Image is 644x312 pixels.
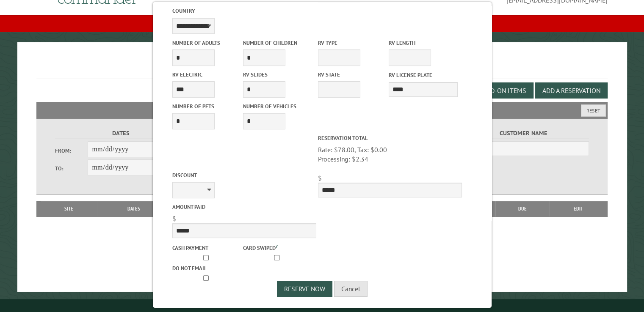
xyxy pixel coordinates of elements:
button: Edit Add-on Items [461,82,533,99]
label: Do not email [172,264,241,272]
label: RV Electric [172,71,241,79]
label: Country [172,7,316,15]
label: Reservation Total [318,134,462,142]
label: To: [55,164,88,172]
label: Discount [172,171,316,179]
h2: Filters [36,102,608,118]
div: Processing: $2.34 [318,154,462,164]
label: Customer Name [458,129,589,138]
th: Site [41,201,97,216]
label: Amount paid [172,203,316,211]
a: ? [275,243,277,249]
button: Reserve Now [277,281,332,297]
label: RV Slides [243,71,312,79]
label: Number of Adults [172,39,241,47]
label: RV Length [389,39,458,47]
th: Due [495,201,550,216]
th: Edit [550,201,608,216]
th: Dates [97,201,171,216]
h1: Reservations [36,56,608,79]
span: $ [318,174,321,182]
label: Number of Children [243,39,312,47]
button: Add a Reservation [535,82,608,99]
button: Reset [581,104,606,117]
span: Rate: $78.00, Tax: $0.00 [318,145,462,164]
label: Cash payment [172,244,241,252]
label: RV Type [318,39,387,47]
label: RV State [318,71,387,79]
label: Card swiped [243,243,312,252]
small: © Campground Commander LLC. All rights reserved. [274,303,370,308]
label: Dates [55,129,187,138]
label: From: [55,147,88,155]
label: Number of Vehicles [243,102,312,110]
label: Number of Pets [172,102,241,110]
button: Cancel [334,281,368,297]
label: RV License Plate [389,71,458,79]
span: $ [172,214,176,223]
